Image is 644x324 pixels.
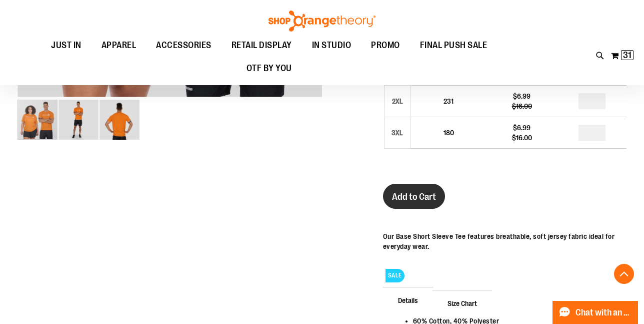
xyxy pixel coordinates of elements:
span: APPAREL [101,34,136,57]
div: $16.00 [491,133,552,143]
span: PROMO [371,34,400,57]
span: FINAL PUSH SALE [420,34,487,57]
span: 231 [443,97,453,105]
button: Back To Top [614,264,634,284]
span: Details [383,287,433,313]
span: 31 [623,50,631,60]
div: 3XL [390,125,405,140]
img: Shop Orangetheory [267,11,377,32]
span: Add to Cart [392,191,436,202]
span: ACCESSORIES [156,34,211,57]
span: Size Chart [432,290,492,316]
span: 180 [443,129,454,137]
span: SALE [385,269,404,282]
div: Our Base Short Sleeve Tee features breathable, soft jersey fabric ideal for everyday wear. [383,231,626,251]
div: image 1 of 3 [17,99,58,141]
img: Front view of 2024 November Unisex Short Sleeve Base Tee [58,100,98,140]
span: IN STUDIO [312,34,351,57]
img: Back view of 2024 November Unisex Short Sleeve Base Tee [99,100,139,140]
button: Add to Cart [383,184,445,209]
span: RETAIL DISPLAY [231,34,292,57]
div: $16.00 [491,101,552,111]
span: OTF BY YOU [246,57,292,80]
div: $6.99 [491,123,552,133]
div: image 3 of 3 [99,99,139,141]
span: JUST IN [51,34,81,57]
div: image 2 of 3 [58,99,99,141]
div: 2XL [390,94,405,109]
button: Chat with an Expert [552,301,638,324]
span: Chat with an Expert [575,308,632,317]
div: $6.99 [491,91,552,101]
